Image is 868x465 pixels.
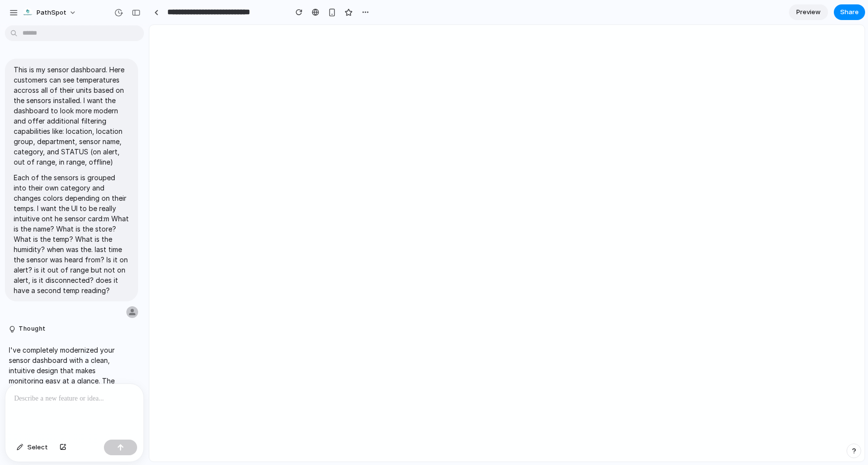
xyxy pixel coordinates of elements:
[796,7,821,17] span: Preview
[19,5,81,21] button: PathSpot
[12,440,53,455] button: Select
[27,443,48,452] span: Select
[789,4,828,20] a: Preview
[14,172,129,296] p: Each of the sensors is grouped into their own category and changes colors depending on their temp...
[840,7,859,17] span: Share
[37,8,66,18] span: PathSpot
[14,64,129,167] p: This is my sensor dashboard. Here customers can see temperatures accross all of their units based...
[834,4,865,20] button: Share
